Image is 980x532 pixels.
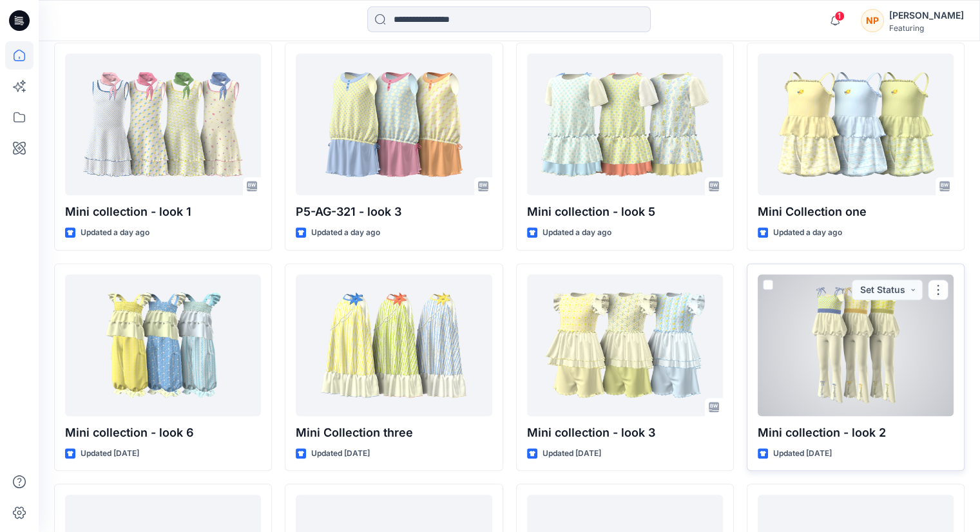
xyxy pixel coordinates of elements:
a: Mini collection - look 3 [527,274,723,416]
p: Updated a day ago [311,226,380,240]
p: Updated a day ago [81,226,149,240]
a: Mini collection - look 5 [527,53,723,195]
p: Mini collection - look 1 [65,203,261,221]
p: P5-AG-321 - look 3 [296,203,492,221]
p: Updated [DATE] [311,447,370,461]
div: [PERSON_NAME] [889,8,964,23]
a: Mini Collection three [296,274,492,416]
p: Updated [DATE] [81,447,139,461]
p: Updated [DATE] [543,447,601,461]
a: Mini collection - look 1 [65,53,261,195]
div: Featuring [889,23,964,33]
div: NP [861,9,884,32]
a: P5-AG-321 - look 3 [296,53,492,195]
p: Mini collection - look 5 [527,203,723,221]
span: 1 [834,11,845,21]
p: Mini collection - look 3 [527,424,723,442]
p: Mini Collection one [758,203,954,221]
a: Mini collection - look 6 [65,274,261,416]
p: Updated a day ago [773,226,842,240]
a: Mini collection - look 2 [758,274,954,416]
p: Mini collection - look 6 [65,424,261,442]
p: Mini Collection three [296,424,492,442]
p: Updated a day ago [543,226,611,240]
p: Updated [DATE] [773,447,832,461]
p: Mini collection - look 2 [758,424,954,442]
a: Mini Collection one [758,53,954,195]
